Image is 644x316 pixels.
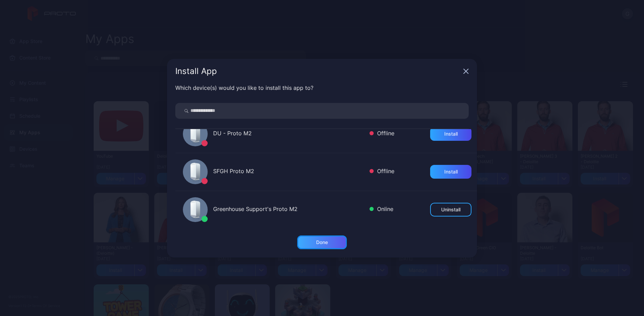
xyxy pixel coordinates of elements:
[441,207,460,212] div: Uninstall
[430,165,471,179] button: Install
[175,67,460,75] div: Install App
[430,203,471,217] button: Uninstall
[213,129,364,139] div: DU - Proto M2
[213,205,364,215] div: Greenhouse Support's Proto M2
[370,205,393,215] div: Online
[444,131,458,137] div: Install
[370,129,394,139] div: Offline
[430,127,471,141] button: Install
[370,167,394,177] div: Offline
[444,169,458,175] div: Install
[297,235,347,249] button: Done
[213,167,364,177] div: SFGH Proto M2
[175,84,469,92] div: Which device(s) would you like to install this app to?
